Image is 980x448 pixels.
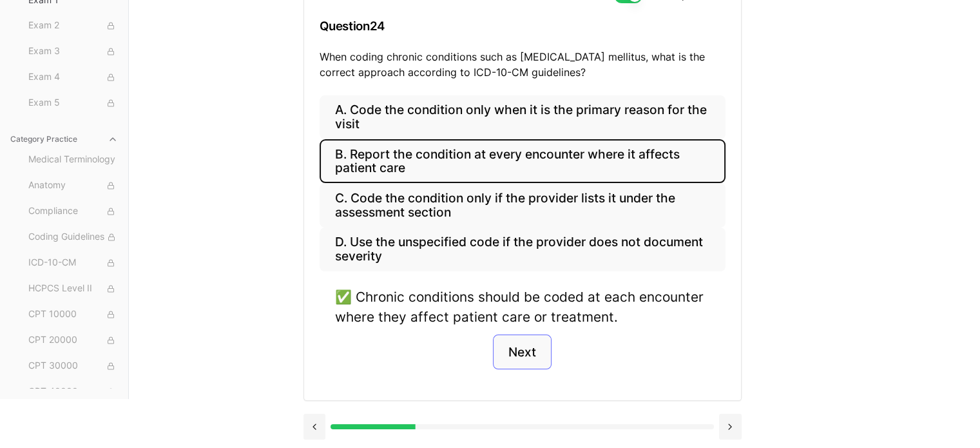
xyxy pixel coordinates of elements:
button: CPT 30000 [23,356,123,376]
button: Compliance [23,201,123,222]
button: Exam 4 [23,67,123,88]
span: CPT 40000 [28,385,118,399]
span: CPT 10000 [28,307,118,322]
button: Exam 2 [23,15,123,36]
button: Next [493,335,552,369]
button: CPT 40000 [23,382,123,402]
span: CPT 20000 [28,333,118,347]
span: CPT 30000 [28,359,118,373]
span: Medical Terminology [28,153,118,167]
button: B. Report the condition at every encounter where it affects patient care [320,139,725,183]
h3: Question 24 [320,7,725,45]
button: A. Code the condition only when it is the primary reason for the visit [320,95,725,139]
button: Exam 5 [23,93,123,113]
span: Compliance [28,204,118,219]
button: ICD-10-CM [23,253,123,273]
span: Coding Guidelines [28,230,118,244]
span: Exam 3 [28,44,118,59]
span: Exam 2 [28,19,118,33]
span: ICD-10-CM [28,256,118,270]
button: D. Use the unspecified code if the provider does not document severity [320,228,725,271]
span: Exam 4 [28,70,118,84]
p: When coding chronic conditions such as [MEDICAL_DATA] mellitus, what is the correct approach acco... [320,49,725,80]
button: Category Practice [5,129,123,150]
button: C. Code the condition only if the provider lists it under the assessment section [320,183,725,227]
button: Coding Guidelines [23,227,123,248]
span: Exam 5 [28,96,118,110]
button: Exam 3 [23,41,123,62]
span: HCPCS Level II [28,282,118,296]
button: Anatomy [23,175,123,196]
button: HCPCS Level II [23,278,123,299]
span: Anatomy [28,179,118,193]
button: CPT 10000 [23,304,123,325]
button: CPT 20000 [23,330,123,351]
button: Medical Terminology [23,150,123,170]
div: ✅ Chronic conditions should be coded at each encounter where they affect patient care or treatment. [335,287,710,327]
